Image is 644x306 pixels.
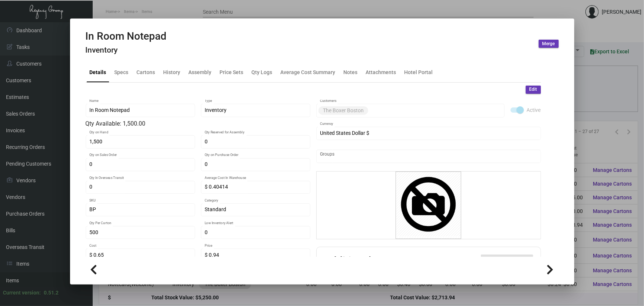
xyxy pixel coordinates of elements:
span: Active [527,106,541,114]
div: Attachments [366,68,396,76]
input: Add new.. [370,107,501,113]
div: Hotel Portal [404,68,433,76]
mat-chip: The Boxer Boston [318,106,368,115]
button: Merge [539,40,559,48]
button: Edit [526,86,541,94]
h4: Inventory [86,46,167,55]
div: Assembly [189,68,212,76]
button: Add Additional Fee [481,255,533,268]
span: Merge [542,41,555,47]
div: Specs [115,68,129,76]
div: Notes [344,68,358,76]
div: Cartons [137,68,155,76]
h2: Additional Fees [324,255,396,268]
div: Average Cost Summary [281,68,336,76]
div: Current version: [3,289,41,297]
div: Qty Available: 1,500.00 [86,119,310,128]
div: 0.51.2 [44,289,59,297]
div: Qty Logs [252,68,273,76]
input: Add new.. [320,153,537,159]
span: Edit [529,86,537,93]
div: History [164,68,181,76]
div: Details [90,68,106,76]
div: Price Sets [220,68,244,76]
h2: In Room Notepad [86,30,167,43]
